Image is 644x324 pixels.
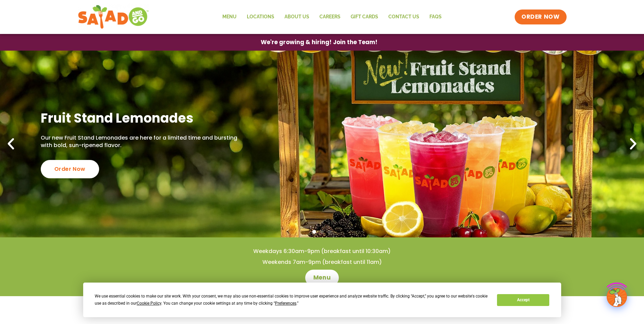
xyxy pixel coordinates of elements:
a: Locations [242,9,279,25]
a: FAQs [424,9,447,25]
a: About Us [279,9,314,25]
div: Next slide [626,137,641,151]
a: Menu [217,9,242,25]
a: GIFT CARDS [346,9,383,25]
a: Menu [305,270,339,286]
span: Cookie Policy [137,301,161,306]
span: Menu [313,274,331,282]
h4: Weekdays 6:30am-9pm (breakfast until 10:30am) [14,248,630,255]
span: Go to slide 3 [328,230,332,234]
nav: Menu [217,9,447,25]
a: Careers [314,9,346,25]
span: Go to slide 1 [312,230,316,234]
p: Our new Fruit Stand Lemonades are here for a limited time and bursting with bold, sun-ripened fla... [41,134,240,149]
button: Accept [497,294,549,306]
span: We're growing & hiring! Join the Team! [261,39,378,45]
h2: Fruit Stand Lemonades [41,110,240,126]
img: new-SAG-logo-768×292 [78,3,149,31]
div: Cookie Consent Prompt [83,283,561,317]
span: Go to slide 2 [320,230,324,234]
div: Order Now [41,160,99,178]
a: We're growing & hiring! Join the Team! [251,34,388,50]
h4: Weekends 7am-9pm (breakfast until 11am) [14,258,630,266]
a: Contact Us [383,9,424,25]
div: We use essential cookies to make our site work. With your consent, we may also use non-essential ... [95,293,489,307]
div: Previous slide [3,137,18,151]
span: ORDER NOW [521,13,559,21]
span: Preferences [275,301,296,306]
a: ORDER NOW [515,10,566,24]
